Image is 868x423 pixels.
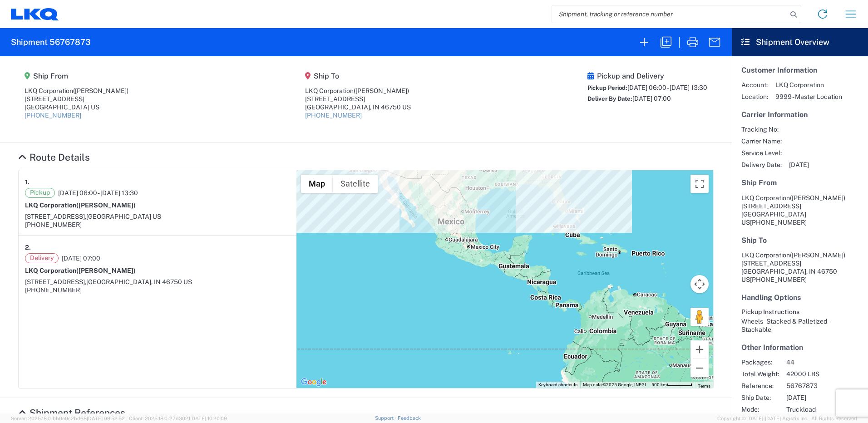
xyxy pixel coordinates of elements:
[741,110,858,119] h5: Carrier Information
[790,251,845,259] span: ([PERSON_NAME])
[587,95,632,102] span: Deliver By Date:
[741,370,779,378] span: Total Weight:
[11,37,91,48] h2: Shipment 56767873
[299,376,329,388] img: Google
[698,384,710,389] a: Terms
[732,28,868,56] header: Shipment Overview
[717,414,857,423] span: Copyright © [DATE]-[DATE] Agistix Inc., All Rights Reserved
[690,175,709,193] button: Toggle fullscreen view
[25,188,55,198] span: Pickup
[587,72,707,80] h5: Pickup and Delivery
[25,72,128,80] h5: Ship From
[305,87,411,95] div: LKQ Corporation
[775,93,842,101] span: 9999 - Master Location
[649,382,695,388] button: Map Scale: 500 km per 52 pixels
[305,95,411,103] div: [STREET_ADDRESS]
[627,84,707,91] span: [DATE] 06:00 - [DATE] 13:30
[750,219,807,226] span: [PHONE_NUMBER]
[398,415,421,421] a: Feedback
[741,194,858,226] address: [GEOGRAPHIC_DATA] US
[741,81,768,89] span: Account:
[62,254,100,262] span: [DATE] 07:00
[741,66,858,74] h5: Customer Information
[76,267,136,274] span: ([PERSON_NAME])
[786,382,864,390] span: 56767873
[632,95,671,102] span: [DATE] 07:00
[301,175,333,193] button: Show street map
[25,177,30,188] strong: 1.
[741,178,858,187] h5: Ship From
[76,202,136,209] span: ([PERSON_NAME])
[789,161,809,169] span: [DATE]
[741,251,858,284] address: [GEOGRAPHIC_DATA], IN 46750 US
[87,416,125,421] span: [DATE] 09:52:52
[790,194,845,202] span: ([PERSON_NAME])
[741,343,858,352] h5: Other Information
[25,221,290,229] div: [PHONE_NUMBER]
[741,251,845,267] span: LKQ Corporation [STREET_ADDRESS]
[354,87,409,94] span: ([PERSON_NAME])
[786,405,864,413] span: Truckload
[690,359,709,377] button: Zoom out
[741,137,782,145] span: Carrier Name:
[741,358,779,366] span: Packages:
[25,267,136,274] strong: LKQ Corporation
[305,112,362,119] a: [PHONE_NUMBER]
[741,308,858,316] h6: Pickup Instructions
[690,340,709,359] button: Zoom in
[741,194,790,202] span: LKQ Corporation
[25,286,290,294] div: [PHONE_NUMBER]
[58,189,138,197] span: [DATE] 06:00 - [DATE] 13:30
[25,112,81,119] a: [PHONE_NUMBER]
[305,72,411,80] h5: Ship To
[587,84,627,91] span: Pickup Period:
[583,382,646,387] span: Map data ©2025 Google, INEGI
[690,308,709,326] button: Drag Pegman onto the map to open Street View
[25,253,59,263] span: Delivery
[741,161,782,169] span: Delivery Date:
[190,416,227,421] span: [DATE] 10:20:09
[375,415,398,421] a: Support
[741,125,782,133] span: Tracking No:
[786,393,864,402] span: [DATE]
[786,370,864,378] span: 42000 LBS
[299,376,329,388] a: Open this area in Google Maps (opens a new window)
[73,87,128,94] span: ([PERSON_NAME])
[18,407,125,418] a: Hide Details
[129,416,227,421] span: Client: 2025.18.0-27d3021
[552,5,787,23] input: Shipment, tracking or reference number
[86,213,161,220] span: [GEOGRAPHIC_DATA] US
[25,87,128,95] div: LKQ Corporation
[741,149,782,157] span: Service Level:
[786,358,864,366] span: 44
[11,416,125,421] span: Server: 2025.18.0-bb0e0c2bd68
[690,275,709,293] button: Map camera controls
[25,242,31,253] strong: 2.
[25,103,128,111] div: [GEOGRAPHIC_DATA] US
[741,293,858,302] h5: Handling Options
[741,405,779,413] span: Mode:
[86,278,192,285] span: [GEOGRAPHIC_DATA], IN 46750 US
[741,317,858,334] div: Wheels - Stacked & Palletized - Stackable
[741,202,801,210] span: [STREET_ADDRESS]
[25,202,136,209] strong: LKQ Corporation
[741,93,768,101] span: Location:
[651,382,667,387] span: 500 km
[775,81,842,89] span: LKQ Corporation
[741,382,779,390] span: Reference:
[741,393,779,402] span: Ship Date:
[18,152,90,163] a: Hide Details
[750,276,807,283] span: [PHONE_NUMBER]
[741,236,858,245] h5: Ship To
[538,382,577,388] button: Keyboard shortcuts
[333,175,378,193] button: Show satellite imagery
[25,213,86,220] span: [STREET_ADDRESS],
[25,95,128,103] div: [STREET_ADDRESS]
[305,103,411,111] div: [GEOGRAPHIC_DATA], IN 46750 US
[25,278,86,285] span: [STREET_ADDRESS],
